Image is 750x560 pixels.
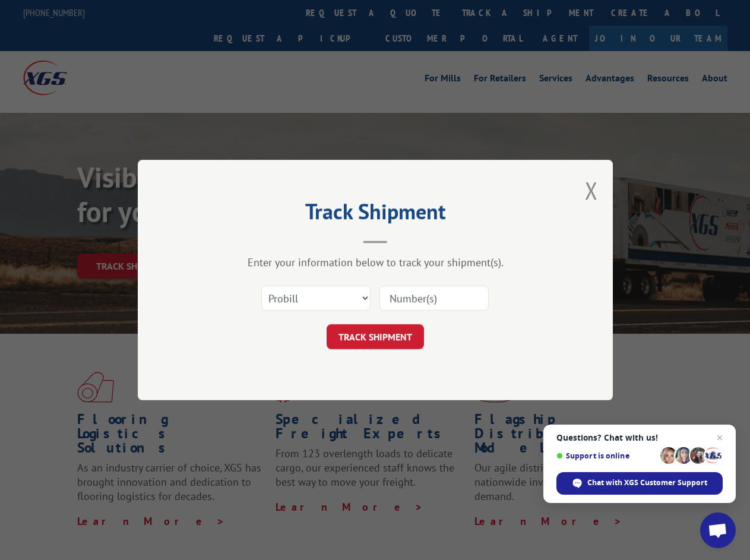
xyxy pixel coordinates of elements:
[585,175,598,206] button: Close modal
[700,512,736,548] div: Open chat
[556,451,656,460] span: Support is online
[379,286,489,311] input: Number(s)
[197,255,553,269] div: Enter your information below to track your shipment(s).
[556,433,723,442] span: Questions? Chat with us!
[556,472,723,495] div: Chat with XGS Customer Support
[197,203,553,226] h2: Track Shipment
[327,324,424,349] button: TRACK SHIPMENT
[587,477,707,488] span: Chat with XGS Customer Support
[713,431,727,445] span: Close chat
